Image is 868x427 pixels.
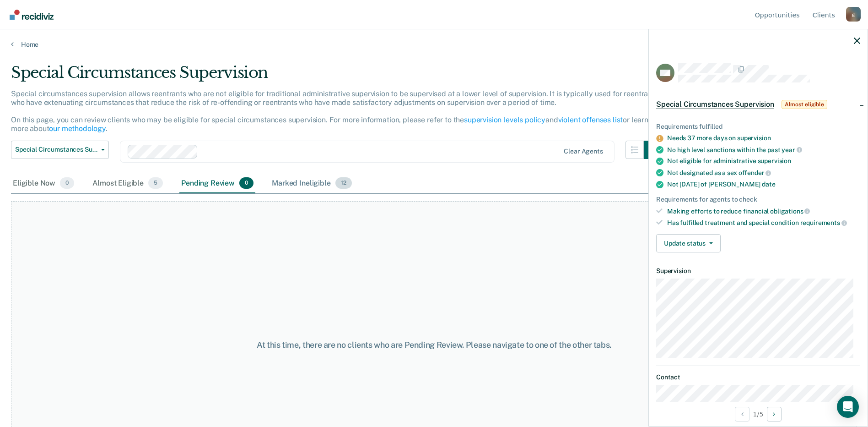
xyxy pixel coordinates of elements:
div: Almost Eligible [91,174,165,194]
div: Special Circumstances Supervision [11,63,662,89]
div: Open Intercom Messenger [837,396,859,418]
button: Next Opportunity [767,407,782,422]
div: Making efforts to reduce financial [667,207,860,215]
span: obligations [770,208,810,215]
div: Not designated as a sex [667,169,860,177]
a: Home [11,40,857,49]
span: date [762,181,775,188]
button: Update status [656,234,721,252]
span: 5 [148,177,163,189]
span: Almost eligible [782,100,827,109]
div: Requirements fulfilled [656,123,860,131]
a: our methodology [49,124,106,133]
div: Pending Review [179,174,255,194]
div: Special Circumstances SupervisionAlmost eligible [649,90,868,119]
button: Previous Opportunity [735,407,749,422]
span: 0 [60,177,74,189]
span: Special Circumstances Supervision [15,146,97,153]
div: Not [DATE] of [PERSON_NAME] [667,181,860,188]
a: supervision levels policy [464,115,545,124]
span: offender [739,169,771,176]
span: requirements [800,219,847,226]
div: g [846,7,861,22]
div: At this time, there are no clients who are Pending Review. Please navigate to one of the other tabs. [223,340,646,350]
div: Requirements for agents to check [656,196,860,203]
span: 12 [335,177,352,189]
button: Profile dropdown button [846,7,861,22]
span: Special Circumstances Supervision [656,100,774,109]
div: Has fulfilled treatment and special condition [667,219,860,227]
span: supervision [758,157,791,164]
div: No high level sanctions within the past [667,146,860,154]
span: 0 [239,177,253,189]
div: Marked Ineligible [270,174,353,194]
a: violent offenses list [558,115,623,124]
img: Recidiviz [10,10,54,20]
div: 1 / 5 [649,402,868,426]
div: Eligible Now [11,174,76,194]
div: Needs 37 more days on supervision [667,134,860,142]
span: year [782,146,802,153]
div: Clear agents [564,148,603,155]
dt: Supervision [656,267,860,275]
p: Special circumstances supervision allows reentrants who are not eligible for traditional administ... [11,89,658,133]
dt: Contact [656,373,860,381]
div: Not eligible for administrative [667,157,860,165]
